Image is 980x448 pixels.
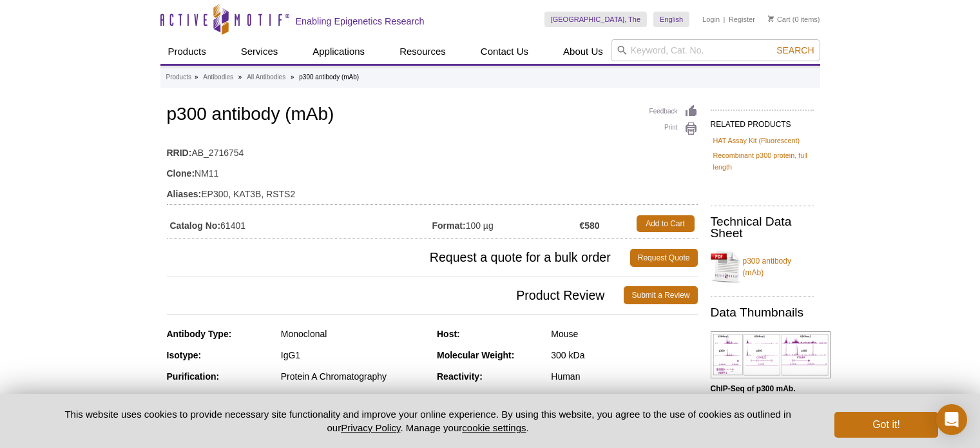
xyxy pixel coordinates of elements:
[729,15,755,24] a: Register
[281,349,427,361] div: IgG1
[167,160,698,180] td: NM11
[167,180,698,201] td: EP300, KAT3B, RSTS2
[711,307,814,318] h2: Data Thumbnails
[167,104,698,126] h1: p300 antibody (mAb)
[167,168,195,179] strong: Clone:
[43,407,814,434] p: This website uses cookies to provide necessary site functionality and improve your online experie...
[936,404,967,435] div: Open Intercom Messenger
[167,350,202,360] strong: Isotype:
[167,286,624,304] span: Product Review
[167,139,698,160] td: AB_2716754
[630,249,698,267] a: Request Quote
[432,220,466,231] strong: Format:
[432,212,580,235] td: 100 µg
[834,412,937,438] button: Got it!
[305,39,372,64] a: Applications
[167,371,220,382] strong: Purification:
[624,286,697,304] a: Submit a Review
[296,15,425,27] h2: Enabling Epigenetics Research
[247,72,285,83] a: All Antibodies
[167,249,630,267] span: Request a quote for a bulk order
[437,350,514,360] strong: Molecular Weight:
[711,248,814,286] a: p300 antibody (mAb)
[281,328,427,340] div: Monoclonal
[281,371,427,382] div: Protein A Chromatography
[167,188,202,200] strong: Aliases:
[711,110,814,133] h2: RELATED PRODUCTS
[392,39,454,64] a: Resources
[649,122,698,136] a: Print
[170,220,221,231] strong: Catalog No:
[768,15,774,22] img: Your Cart
[291,73,294,81] li: »
[167,212,432,235] td: 61401
[711,383,814,418] p: (Click image to enlarge and see details.)
[160,39,214,64] a: Products
[768,12,820,27] li: (0 items)
[203,72,233,83] a: Antibodies
[233,39,286,64] a: Services
[724,12,725,27] li: |
[166,72,191,83] a: Products
[167,329,232,339] strong: Antibody Type:
[713,135,800,146] a: HAT Assay Kit (Fluorescent)
[551,328,697,340] div: Mouse
[773,44,818,56] button: Search
[653,12,689,27] a: English
[437,329,460,339] strong: Host:
[768,15,791,24] a: Cart
[551,371,697,382] div: Human
[437,371,483,382] strong: Reactivity:
[579,220,599,231] strong: €580
[167,147,192,159] strong: RRID:
[555,39,611,64] a: About Us
[462,422,526,433] button: cookie settings
[711,216,814,239] h2: Technical Data Sheet
[238,73,242,81] li: »
[711,384,796,393] b: ChIP-Seq of p300 mAb.
[637,215,695,232] a: Add to Cart
[711,331,831,378] img: p300 antibody (mAb) tested by ChIP-Seq.
[473,39,536,64] a: Contact Us
[776,45,814,55] span: Search
[341,422,400,433] a: Privacy Policy
[649,104,698,119] a: Feedback
[299,73,359,81] li: p300 antibody (mAb)
[544,12,647,27] a: [GEOGRAPHIC_DATA], The
[551,349,697,361] div: 300 kDa
[713,150,811,173] a: Recombinant p300 protein, full length
[702,15,720,24] a: Login
[195,73,198,81] li: »
[611,39,820,61] input: Keyword, Cat. No.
